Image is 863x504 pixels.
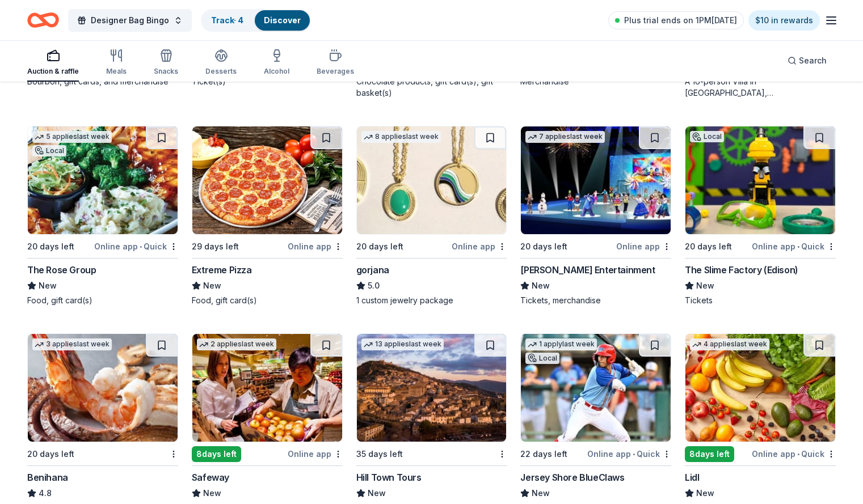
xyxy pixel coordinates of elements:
[27,44,79,82] button: Auction & raffle
[27,67,79,76] div: Auction & raffle
[39,279,57,293] span: New
[39,486,52,500] span: 4.8
[106,44,127,82] button: Meals
[633,450,635,459] span: •
[685,471,699,484] div: Lidl
[685,295,836,306] div: Tickets
[27,471,68,484] div: Benihana
[685,76,836,99] div: A 16-person Villa in [GEOGRAPHIC_DATA], [GEOGRAPHIC_DATA], [GEOGRAPHIC_DATA] for 7days/6nights (R...
[192,446,241,462] div: 8 days left
[797,242,799,251] span: •
[521,126,671,234] img: Image for Feld Entertainment
[356,447,403,461] div: 35 days left
[452,239,507,253] div: Online app
[797,450,799,459] span: •
[106,67,127,76] div: Meals
[28,126,178,234] img: Image for The Rose Group
[696,279,714,293] span: New
[587,447,671,461] div: Online app Quick
[205,44,237,82] button: Desserts
[520,295,671,306] div: Tickets, merchandise
[288,239,343,253] div: Online app
[356,240,403,253] div: 20 days left
[68,9,192,32] button: Designer Bag Bingo
[317,67,354,76] div: Beverages
[356,471,422,484] div: Hill Town Tours
[32,338,112,350] div: 3 applies last week
[27,76,178,87] div: Bourbon, gift cards, and merchandise
[27,295,178,306] div: Food, gift card(s)
[685,240,732,253] div: 20 days left
[356,126,507,306] a: Image for gorjana8 applieslast week20 days leftOnline appgorjana5.01 custom jewelry package
[28,334,178,442] img: Image for Benihana
[27,240,74,253] div: 20 days left
[624,14,737,27] span: Plus trial ends on 1PM[DATE]
[616,239,671,253] div: Online app
[685,126,835,234] img: Image for The Slime Factory (Edison)
[356,295,507,306] div: 1 custom jewelry package
[192,76,343,87] div: Ticket(s)
[205,67,237,76] div: Desserts
[685,126,836,306] a: Image for The Slime Factory (Edison)Local20 days leftOnline app•QuickThe Slime Factory (Edison)Ne...
[799,54,827,67] span: Search
[91,14,169,27] span: Designer Bag Bingo
[690,338,769,350] div: 4 applies last week
[520,447,567,461] div: 22 days left
[203,279,221,293] span: New
[525,338,597,350] div: 1 apply last week
[264,15,301,25] a: Discover
[685,334,835,442] img: Image for Lidl
[690,131,724,142] div: Local
[192,263,252,277] div: Extreme Pizza
[696,486,714,500] span: New
[361,338,444,350] div: 13 applies last week
[520,471,624,484] div: Jersey Shore BlueClaws
[192,126,343,306] a: Image for Extreme Pizza29 days leftOnline appExtreme PizzaNewFood, gift card(s)
[264,67,289,76] div: Alcohol
[27,447,74,461] div: 20 days left
[154,67,178,76] div: Snacks
[317,44,354,82] button: Beverages
[203,486,221,500] span: New
[778,49,836,72] button: Search
[140,242,142,251] span: •
[197,338,276,350] div: 2 applies last week
[356,76,507,99] div: Chocolate products, gift card(s), gift basket(s)
[532,486,550,500] span: New
[520,126,671,306] a: Image for Feld Entertainment7 applieslast week20 days leftOnline app[PERSON_NAME] EntertainmentNe...
[368,486,386,500] span: New
[27,263,96,277] div: The Rose Group
[608,11,744,29] a: Plus trial ends on 1PM[DATE]
[32,131,112,143] div: 5 applies last week
[752,447,836,461] div: Online app Quick
[192,334,342,442] img: Image for Safeway
[685,446,734,462] div: 8 days left
[685,263,798,277] div: The Slime Factory (Edison)
[748,10,820,31] a: $10 in rewards
[525,131,605,143] div: 7 applies last week
[211,15,243,25] a: Track· 4
[520,240,567,253] div: 20 days left
[520,263,655,277] div: [PERSON_NAME] Entertainment
[288,447,343,461] div: Online app
[27,126,178,306] a: Image for The Rose Group5 applieslast weekLocal20 days leftOnline app•QuickThe Rose GroupNewFood,...
[361,131,441,143] div: 8 applies last week
[752,239,836,253] div: Online app Quick
[94,239,178,253] div: Online app Quick
[521,334,671,442] img: Image for Jersey Shore BlueClaws
[27,7,59,33] a: Home
[192,295,343,306] div: Food, gift card(s)
[356,263,389,277] div: gorjana
[192,240,239,253] div: 29 days left
[357,126,507,234] img: Image for gorjana
[201,9,311,32] button: Track· 4Discover
[192,471,229,484] div: Safeway
[32,145,66,156] div: Local
[532,279,550,293] span: New
[264,44,289,82] button: Alcohol
[192,126,342,234] img: Image for Extreme Pizza
[520,76,671,87] div: Merchandise
[525,353,559,364] div: Local
[154,44,178,82] button: Snacks
[368,279,380,293] span: 5.0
